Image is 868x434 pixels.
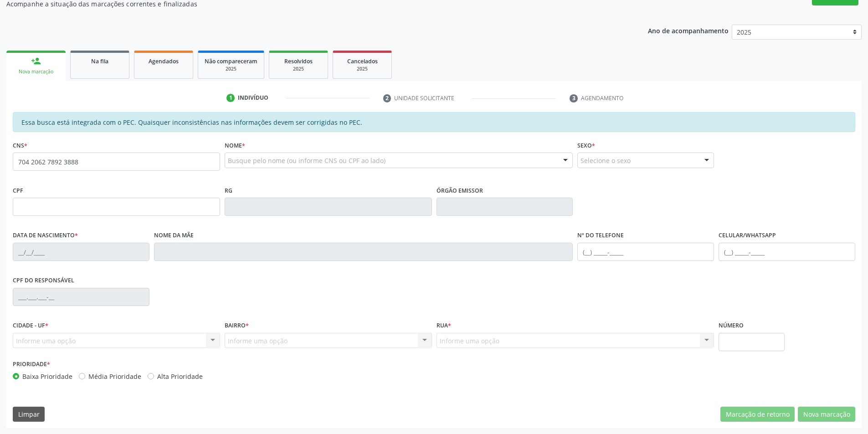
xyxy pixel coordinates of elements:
[437,319,451,333] label: Rua
[13,229,78,243] label: Data de nascimento
[719,229,776,243] label: Celular/WhatsApp
[31,56,41,66] div: person_add
[13,357,50,372] label: Prioridade
[225,319,249,333] label: Bairro
[149,57,179,65] span: Agendados
[226,94,235,102] div: 1
[648,25,729,36] p: Ano de acompanhamento
[225,138,245,153] label: Nome
[798,407,855,422] button: Nova marcação
[437,184,483,198] label: Órgão emissor
[577,243,714,261] input: (__) _____-_____
[276,66,321,72] div: 2025
[13,243,149,261] input: __/__/____
[580,156,631,165] span: Selecione o sexo
[225,184,232,198] label: RG
[720,407,795,422] button: Marcação de retorno
[347,57,378,65] span: Cancelados
[13,68,59,75] div: Nova marcação
[154,229,194,243] label: Nome da mãe
[205,66,257,72] div: 2025
[13,112,855,132] div: Essa busca está integrada com o PEC. Quaisquer inconsistências nas informações devem ser corrigid...
[22,372,72,381] label: Baixa Prioridade
[13,288,149,306] input: ___.___.___-__
[13,138,27,153] label: CNS
[205,57,257,65] span: Não compareceram
[228,156,385,165] span: Busque pelo nome (ou informe CNS ou CPF ao lado)
[13,274,74,288] label: CPF do responsável
[284,57,313,65] span: Resolvidos
[238,94,268,102] div: Indivíduo
[339,66,385,72] div: 2025
[13,319,48,333] label: Cidade - UF
[88,372,141,381] label: Média Prioridade
[577,138,595,153] label: Sexo
[13,184,23,198] label: CPF
[719,319,744,333] label: Número
[719,243,855,261] input: (__) _____-_____
[577,229,624,243] label: Nº do Telefone
[157,372,203,381] label: Alta Prioridade
[91,57,108,65] span: Na fila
